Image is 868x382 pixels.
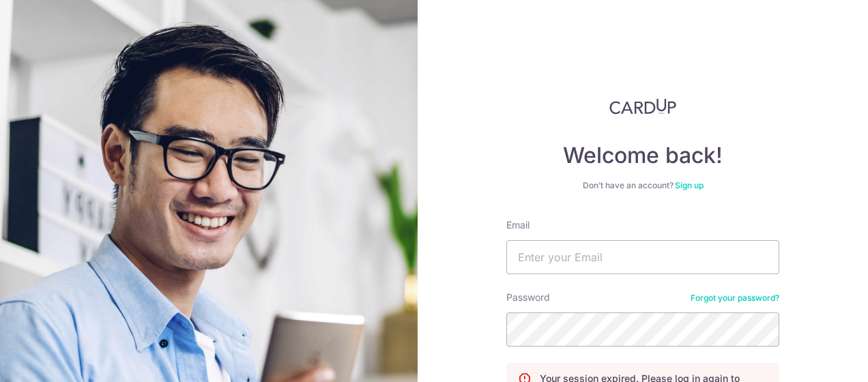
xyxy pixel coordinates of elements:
[506,291,550,304] label: Password
[506,142,779,169] h4: Welcome back!
[506,180,779,191] div: Don’t have an account?
[691,293,779,304] a: Forgot your password?
[675,180,704,190] a: Sign up
[506,218,530,232] label: Email
[609,98,676,115] img: CardUp Logo
[506,240,779,274] input: Enter your Email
